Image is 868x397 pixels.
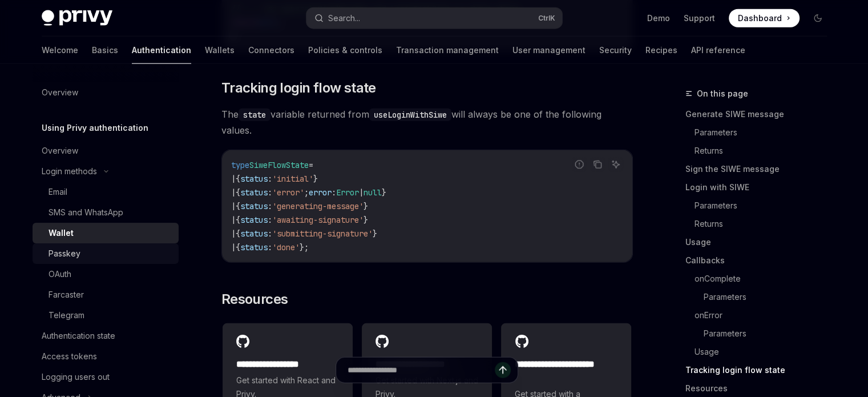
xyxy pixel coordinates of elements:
[695,197,836,215] a: Parameters
[49,308,84,322] div: Telegram
[272,187,304,198] span: 'error'
[685,105,836,123] a: Generate SIWE message
[272,242,300,252] span: 'done'
[33,326,179,346] a: Authentication state
[272,174,313,184] span: 'initial'
[33,367,179,387] a: Logging users out
[268,201,272,211] span: :
[685,178,836,197] a: Login with SIWE
[309,187,332,198] span: error
[268,242,272,252] span: :
[221,106,633,138] span: The variable returned from will always be one of the following values.
[268,215,272,225] span: :
[512,37,586,64] a: User management
[92,37,118,64] a: Basics
[336,187,359,198] span: Error
[538,14,555,23] span: Ctrl K
[236,228,240,239] span: {
[240,215,268,225] span: status
[236,242,240,252] span: {
[33,284,179,305] a: Farcaster
[697,87,748,101] span: On this page
[42,144,78,158] div: Overview
[33,223,179,243] a: Wallet
[231,187,236,198] span: |
[42,37,78,64] a: Welcome
[382,187,386,198] span: }
[685,160,836,178] a: Sign the SIWE message
[685,233,836,251] a: Usage
[359,187,364,198] span: |
[364,187,382,198] span: null
[268,228,272,239] span: :
[695,123,836,142] a: Parameters
[685,361,836,379] a: Tracking login flow state
[236,187,240,198] span: {
[599,37,632,64] a: Security
[231,228,236,239] span: |
[240,242,268,252] span: status
[231,242,236,252] span: |
[249,160,309,170] span: SiweFlowState
[42,370,110,384] div: Logging users out
[205,37,235,64] a: Wallets
[42,165,97,178] div: Login methods
[240,174,268,184] span: status
[809,9,827,27] button: Toggle dark mode
[328,11,360,25] div: Search...
[590,157,605,172] button: Copy the contents from the code block
[364,201,368,211] span: }
[695,306,836,324] a: onError
[695,142,836,160] a: Returns
[132,37,191,64] a: Authentication
[695,270,836,288] a: onComplete
[695,215,836,233] a: Returns
[647,13,670,24] a: Demo
[231,174,236,184] span: |
[49,267,71,281] div: OAuth
[272,201,364,211] span: 'generating-message'
[373,228,377,239] span: }
[308,37,382,64] a: Policies & controls
[300,242,309,252] span: };
[33,264,179,284] a: OAuth
[239,109,271,121] code: state
[240,187,268,198] span: status
[495,362,511,378] button: Send message
[729,9,800,27] a: Dashboard
[369,109,451,121] code: useLoginWithSiwe
[231,160,249,170] span: type
[49,206,123,219] div: SMS and WhatsApp
[738,13,782,24] span: Dashboard
[306,8,562,29] button: Search...CtrlK
[309,160,313,170] span: =
[49,247,80,260] div: Passkey
[695,343,836,361] a: Usage
[236,201,240,211] span: {
[248,37,294,64] a: Connectors
[49,185,67,199] div: Email
[33,346,179,367] a: Access tokens
[33,305,179,326] a: Telegram
[313,174,318,184] span: }
[42,121,148,135] h5: Using Privy authentication
[704,324,836,343] a: Parameters
[304,187,309,198] span: ;
[221,290,288,308] span: Resources
[691,37,745,64] a: API reference
[572,157,587,172] button: Report incorrect code
[33,141,179,161] a: Overview
[42,10,112,26] img: dark logo
[49,288,84,302] div: Farcaster
[33,82,179,103] a: Overview
[364,215,368,225] span: }
[268,187,272,198] span: :
[272,228,373,239] span: 'submitting-signature'
[268,174,272,184] span: :
[33,182,179,202] a: Email
[231,215,236,225] span: |
[33,243,179,264] a: Passkey
[685,251,836,270] a: Callbacks
[704,288,836,306] a: Parameters
[272,215,364,225] span: 'awaiting-signature'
